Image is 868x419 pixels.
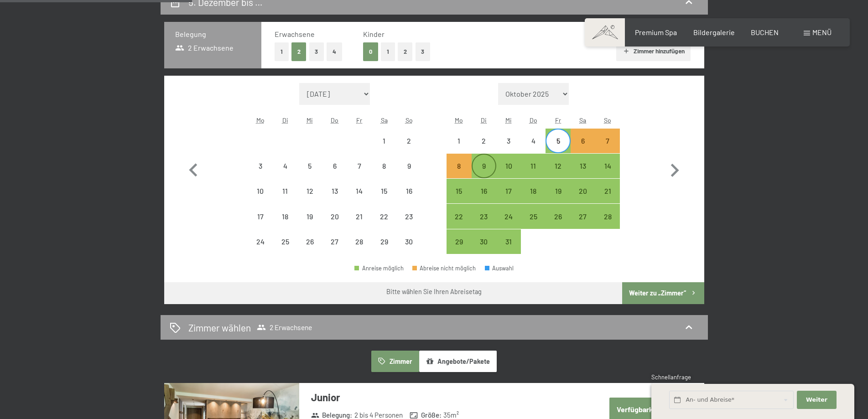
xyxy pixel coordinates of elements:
[481,116,487,124] abbr: Dienstag
[472,129,496,153] div: Anreise nicht möglich
[175,29,250,39] h3: Belegung
[595,129,620,153] div: Sun Dec 07 2025
[473,213,495,236] div: 23
[496,154,521,178] div: Wed Dec 10 2025
[256,116,265,124] abbr: Montag
[651,373,691,381] span: Schnellanfrage
[693,28,735,36] a: Bildergalerie
[497,213,520,236] div: 24
[249,213,272,236] div: 17
[188,321,251,334] h2: Zimmer wählen
[249,238,272,261] div: 24
[372,179,396,203] div: Anreise nicht möglich
[812,28,832,36] span: Menü
[447,204,471,228] div: Mon Dec 22 2025
[555,116,561,124] abbr: Freitag
[386,287,482,296] div: Bitte wählen Sie Ihren Abreisetag
[248,229,273,254] div: Anreise nicht möglich
[447,154,471,178] div: Abreise nicht möglich, da die Mindestaufenthaltsdauer nicht erfüllt wird
[273,154,297,178] div: Anreise nicht möglich
[354,265,404,271] div: Anreise möglich
[472,204,496,228] div: Tue Dec 23 2025
[248,154,273,178] div: Anreise nicht möglich
[522,213,545,236] div: 25
[751,28,779,36] a: BUCHEN
[347,204,372,228] div: Fri Nov 21 2025
[298,213,321,236] div: 19
[322,154,347,178] div: Anreise nicht möglich
[521,204,546,228] div: Thu Dec 25 2025
[572,187,594,210] div: 20
[322,179,347,203] div: Thu Nov 13 2025
[472,204,496,228] div: Anreise möglich
[297,204,322,228] div: Anreise nicht möglich
[274,162,296,185] div: 4
[372,179,396,203] div: Sat Nov 15 2025
[447,213,470,236] div: 22
[373,162,395,185] div: 8
[297,154,322,178] div: Wed Nov 05 2025
[311,390,582,404] h3: Junior
[546,204,570,228] div: Fri Dec 26 2025
[396,154,421,178] div: Sun Nov 09 2025
[571,204,595,228] div: Sat Dec 27 2025
[348,213,371,236] div: 21
[497,238,520,261] div: 31
[396,229,421,254] div: Anreise nicht möglich
[596,187,619,210] div: 21
[297,154,322,178] div: Anreise nicht möglich
[274,187,296,210] div: 11
[472,154,496,178] div: Anreise möglich
[273,204,297,228] div: Tue Nov 18 2025
[604,116,611,124] abbr: Sonntag
[596,137,619,160] div: 7
[397,137,420,160] div: 2
[273,229,297,254] div: Tue Nov 25 2025
[323,187,346,210] div: 13
[396,154,421,178] div: Anreise nicht möglich
[248,154,273,178] div: Mon Nov 03 2025
[273,229,297,254] div: Anreise nicht möglich
[175,43,234,53] span: 2 Erwachsene
[521,179,546,203] div: Anreise möglich
[248,204,273,228] div: Mon Nov 17 2025
[297,229,322,254] div: Anreise nicht möglich
[381,116,388,124] abbr: Samstag
[579,116,586,124] abbr: Samstag
[572,162,594,185] div: 13
[546,162,569,185] div: 12
[447,129,471,153] div: Mon Dec 01 2025
[596,213,619,236] div: 28
[371,351,419,372] button: Zimmer
[571,129,595,153] div: Abreise nicht möglich, da die Mindestaufenthaltsdauer nicht erfüllt wird
[347,179,372,203] div: Anreise nicht möglich
[298,187,321,210] div: 12
[571,204,595,228] div: Anreise möglich
[297,204,322,228] div: Wed Nov 19 2025
[496,179,521,203] div: Wed Dec 17 2025
[372,204,396,228] div: Sat Nov 22 2025
[497,162,520,185] div: 10
[356,116,362,124] abbr: Freitag
[412,265,476,271] div: Abreise nicht möglich
[327,42,342,61] button: 4
[322,229,347,254] div: Anreise nicht möglich
[447,154,471,178] div: Mon Dec 08 2025
[331,116,338,124] abbr: Donnerstag
[372,229,396,254] div: Sat Nov 29 2025
[405,116,413,124] abbr: Sonntag
[273,179,297,203] div: Anreise nicht möglich
[661,83,688,254] button: Nächster Monat
[571,179,595,203] div: Anreise möglich
[373,213,395,236] div: 22
[309,42,324,61] button: 3
[797,391,836,409] button: Weiter
[273,179,297,203] div: Tue Nov 11 2025
[496,204,521,228] div: Wed Dec 24 2025
[622,282,704,304] button: Weiter zu „Zimmer“
[348,187,371,210] div: 14
[348,238,371,261] div: 28
[447,179,471,203] div: Mon Dec 15 2025
[521,179,546,203] div: Thu Dec 18 2025
[472,154,496,178] div: Tue Dec 09 2025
